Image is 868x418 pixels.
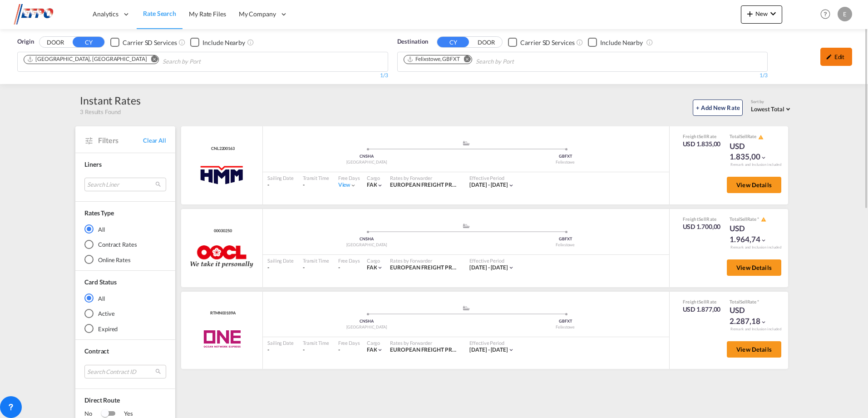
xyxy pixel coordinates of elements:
[469,264,508,272] div: 11 Aug 2025 - 31 Aug 2025
[98,135,143,145] span: Filters
[469,181,508,188] span: [DATE] - [DATE]
[826,54,832,60] md-icon: icon-pencil
[390,339,460,346] div: Rates by Forwarder
[397,37,428,46] span: Destination
[123,38,177,47] div: Carrier SD Services
[338,346,340,354] div: -
[73,37,104,47] button: CY
[143,10,176,17] span: Rate Search
[683,216,721,222] div: Freight Rate
[756,299,759,304] span: Subject to Remarks
[84,324,166,333] md-radio-button: Expired
[390,181,499,188] span: EUROPEAN FREIGHT PROCUREMENT ORG
[189,10,226,18] span: My Rate Files
[727,341,781,358] button: View Details
[466,318,665,324] div: GBFXT
[39,37,71,48] button: DOOR
[367,264,377,271] span: FAK
[267,339,294,346] div: Sailing Date
[303,257,329,264] div: Transit Time
[267,181,294,189] div: -
[84,347,109,355] span: Contract
[724,162,788,167] div: Remark and Inclusion included
[267,318,466,324] div: CNSHA
[699,299,706,304] span: Sell
[699,216,706,222] span: Sell
[377,347,383,353] md-icon: icon-chevron-down
[761,217,766,222] md-icon: icon-alert
[267,264,294,272] div: -
[818,6,833,22] span: Help
[267,242,466,248] div: [GEOGRAPHIC_DATA]
[458,55,472,65] button: Remove
[377,182,383,189] md-icon: icon-chevron-down
[683,222,721,231] div: USD 1.700,00
[683,133,721,139] div: Freight Rate
[469,174,514,181] div: Effective Period
[724,327,788,332] div: Remark and Inclusion included
[267,257,294,264] div: Sailing Date
[202,38,245,47] div: Include Nearby
[84,224,166,234] md-radio-button: All
[466,324,665,330] div: Felixstowe
[683,305,721,314] div: USD 1.877,00
[303,346,329,354] div: -
[350,182,356,189] md-icon: icon-chevron-down
[730,141,775,163] div: USD 1.835,00
[469,181,508,189] div: 01 Aug 2025 - 14 Aug 2025
[469,264,508,271] span: [DATE] - [DATE]
[476,55,562,69] input: Search by Port
[84,309,166,318] md-radio-button: Active
[267,159,466,165] div: [GEOGRAPHIC_DATA]
[508,347,514,353] md-icon: icon-chevron-down
[740,299,747,304] span: Sell
[730,216,775,223] div: Total Rate
[84,278,117,287] div: Card Status
[267,346,294,354] div: -
[730,223,775,245] div: USD 1.964,74
[736,181,772,189] span: View Details
[209,146,235,152] span: CNL2200163
[303,174,329,181] div: Transit Time
[209,146,235,152] div: Contract / Rate Agreement / Tariff / Spot Pricing Reference Number: CNL2200163
[461,141,472,145] md-icon: assets/icons/custom/ship-fill.svg
[390,264,499,271] span: EUROPEAN FREIGHT PROCUREMENT ORG
[267,324,466,330] div: [GEOGRAPHIC_DATA]
[818,6,838,23] div: Help
[600,38,643,47] div: Include Nearby
[730,305,775,327] div: USD 2.287,18
[466,159,665,165] div: Felixstowe
[741,5,782,24] button: icon-plus 400-fgNewicon-chevron-down
[646,39,653,46] md-icon: Unchecked: Ignores neighbouring ports when fetching rates.Checked : Includes neighbouring ports w...
[466,242,665,248] div: Felixstowe
[198,163,246,185] img: HMM
[190,37,245,47] md-checkbox: Checkbox No Ink
[730,299,775,305] div: Total Rate
[377,264,383,271] md-icon: icon-chevron-down
[267,154,466,159] div: CNSHA
[397,72,768,80] div: 1/3
[461,306,472,310] md-icon: assets/icons/custom/ship-fill.svg
[267,236,466,242] div: CNSHA
[699,134,706,139] span: Sell
[757,134,764,140] button: icon-alert
[736,346,772,353] span: View Details
[727,177,781,193] button: View Details
[683,299,721,305] div: Freight Rate
[758,134,764,140] md-icon: icon-alert
[27,55,147,63] div: Shanghai, CNSHA
[730,133,775,140] div: Total Rate
[760,154,767,161] md-icon: icon-chevron-down
[756,216,760,222] span: Subject to Remarks
[740,134,747,139] span: Sell
[727,259,781,276] button: View Details
[508,182,514,189] md-icon: icon-chevron-down
[768,8,779,19] md-icon: icon-chevron-down
[437,37,469,47] button: CY
[338,174,360,181] div: Free Days
[466,236,665,242] div: GBFXT
[367,346,377,353] span: FAK
[208,310,236,316] span: RTMN00189A
[760,319,767,325] md-icon: icon-chevron-down
[751,103,793,114] md-select: Select: Lowest Total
